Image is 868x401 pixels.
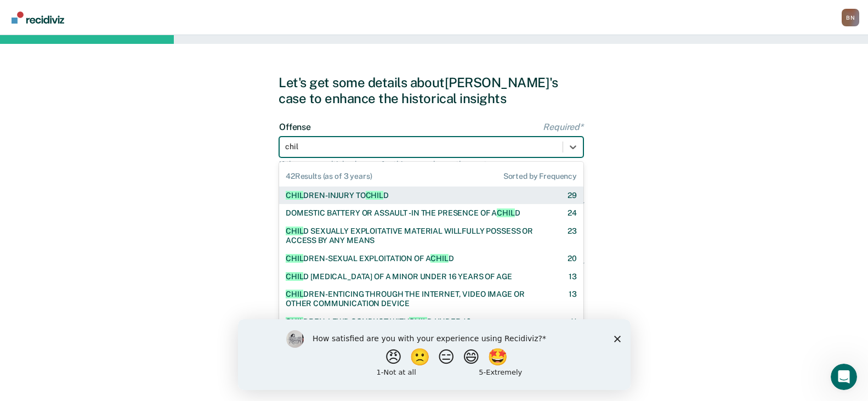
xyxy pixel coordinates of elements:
[286,227,303,235] span: CHIL
[279,122,583,132] label: Offense
[409,317,427,326] span: CHIL
[497,208,514,217] span: CHIL
[286,191,389,200] div: DREN-INJURY TO D
[366,191,383,200] span: CHIL
[238,319,631,390] iframe: Survey by Kim from Recidiviz
[286,254,303,263] span: CHIL
[831,364,857,390] iframe: Intercom live chat
[569,290,577,308] div: 13
[286,254,454,263] div: DREN-SEXUAL EXPLOITATION OF A D
[286,208,520,218] div: DOMESTIC BATTERY OR ASSAULT -IN THE PRESENCE OF A D
[842,9,859,26] div: B N
[286,317,470,326] div: DREN-LEWD CONDUCT WITH D UNDER 16
[279,75,589,106] div: Let's get some details about [PERSON_NAME]'s case to enhance the historical insights
[570,317,577,326] div: 11
[286,191,303,200] span: CHIL
[286,272,512,281] div: D [MEDICAL_DATA] OF A MINOR UNDER 16 YEARS OF AGE
[503,172,577,181] span: Sorted by Frequency
[568,254,577,263] div: 20
[543,122,583,132] span: Required*
[286,227,548,245] div: D SEXUALLY EXPLOITATIVE MATERIAL WILLFULLY POSSESS OR ACCESS BY ANY MEANS
[568,227,577,245] div: 23
[286,172,372,181] span: 42 Results (as of 3 years)
[279,160,583,169] div: If there are multiple charges for this case, choose the most severe
[569,272,577,281] div: 13
[286,272,303,281] span: CHIL
[286,317,303,326] span: CHIL
[568,191,577,200] div: 29
[286,290,549,308] div: DREN-ENTICING THROUGH THE INTERNET, VIDEO IMAGE OR OTHER COMMUNICATION DEVICE
[430,254,448,263] span: CHIL
[842,9,859,26] button: Profile dropdown button
[12,12,64,24] img: Recidiviz
[286,290,303,298] span: CHIL
[568,208,577,218] div: 24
